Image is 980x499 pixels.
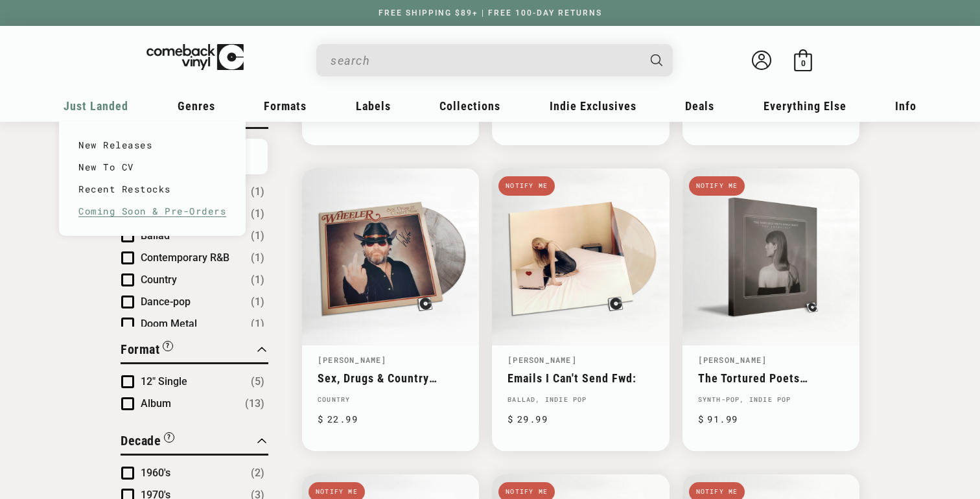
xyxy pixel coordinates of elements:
[318,371,463,385] a: Sex, Drugs & Country Music
[366,8,615,17] a: FREE SHIPPING $89+ | FREE 100-DAY RETURNS
[764,99,846,113] span: Everything Else
[331,47,638,74] input: When autocomplete results are available use up and down arrows to review and enter to select
[251,184,264,200] span: Number of products: (1)
[251,206,264,222] span: Number of products: (1)
[439,99,500,113] span: Collections
[356,99,391,113] span: Labels
[251,374,264,389] span: Number of products: (5)
[78,134,226,156] a: New Releases
[141,467,170,479] span: 1960's
[685,99,714,113] span: Deals
[141,296,191,308] span: Dance-pop
[251,228,264,244] span: Number of products: (1)
[121,431,174,454] button: Filter by Decade
[640,44,675,76] button: Search
[698,354,767,365] a: [PERSON_NAME]
[121,342,159,357] span: Format
[245,396,264,412] span: Number of products: (13)
[64,99,128,113] span: Just Landed
[507,354,577,365] a: [PERSON_NAME]
[251,272,264,288] span: Number of products: (1)
[78,156,226,178] a: New To CV
[318,354,387,365] a: [PERSON_NAME]
[141,251,229,264] span: Contemporary R&B
[895,99,916,113] span: Info
[78,178,226,200] a: Recent Restocks
[251,465,264,481] span: Number of products: (2)
[141,375,187,388] span: 12" Single
[251,316,264,332] span: Number of products: (1)
[78,200,226,222] a: Coming Soon & Pre-Orders
[178,99,215,113] span: Genres
[141,229,170,242] span: Ballad
[801,58,806,68] span: 0
[251,250,264,266] span: Number of products: (1)
[507,371,653,385] a: Emails I Can't Send Fwd:
[550,99,636,113] span: Indie Exclusives
[264,99,307,113] span: Formats
[141,318,197,330] span: Doom Metal
[251,294,264,310] span: Number of products: (1)
[141,397,171,410] span: Album
[141,273,177,286] span: Country
[316,44,673,76] div: Search
[121,433,161,448] span: Decade
[121,340,173,362] button: Filter by Format
[698,371,844,385] a: The Tortured Poets Department (The Anthology)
